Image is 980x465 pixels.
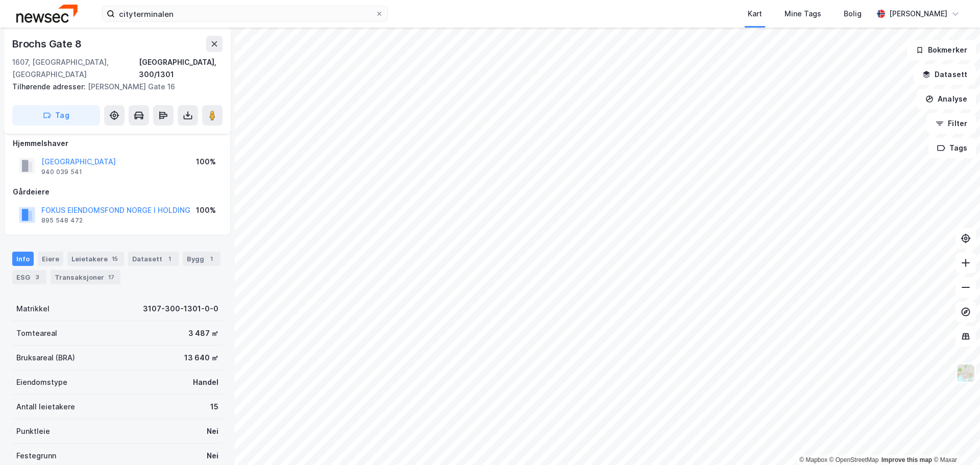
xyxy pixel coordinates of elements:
[12,105,100,126] button: Tag
[67,252,124,266] div: Leietakere
[207,450,218,462] div: Nei
[110,254,120,264] div: 15
[210,401,218,413] div: 15
[41,168,82,176] div: 940 039 541
[139,56,223,81] div: [GEOGRAPHIC_DATA], 300/1301
[206,254,216,264] div: 1
[188,327,218,339] div: 3 487 ㎡
[16,425,50,437] div: Punktleie
[13,186,222,198] div: Gårdeiere
[16,401,75,413] div: Antall leietakere
[927,113,976,134] button: Filter
[748,8,762,20] div: Kart
[889,8,947,20] div: [PERSON_NAME]
[207,425,218,437] div: Nei
[115,6,375,21] input: Søk på adresse, matrikkel, gårdeiere, leietakere eller personer
[16,327,57,339] div: Tomteareal
[128,252,179,266] div: Datasett
[32,272,42,282] div: 3
[12,82,88,91] span: Tilhørende adresser:
[193,376,218,388] div: Handel
[38,252,63,266] div: Eiere
[16,352,75,364] div: Bruksareal (BRA)
[164,254,175,264] div: 1
[12,81,214,93] div: [PERSON_NAME] Gate 16
[16,5,78,22] img: newsec-logo.f6e21ccffca1b3a03d2d.png
[16,303,50,315] div: Matrikkel
[184,352,218,364] div: 13 640 ㎡
[12,36,83,52] div: Brochs Gate 8
[799,456,827,463] a: Mapbox
[106,272,116,282] div: 17
[12,56,139,81] div: 1607, [GEOGRAPHIC_DATA], [GEOGRAPHIC_DATA]
[907,40,976,60] button: Bokmerker
[143,303,218,315] div: 3107-300-1301-0-0
[196,204,216,216] div: 100%
[917,89,976,109] button: Analyse
[196,156,216,168] div: 100%
[41,216,83,225] div: 895 548 472
[881,456,932,463] a: Improve this map
[785,8,821,20] div: Mine Tags
[956,363,975,383] img: Z
[51,270,120,284] div: Transaksjoner
[183,252,220,266] div: Bygg
[12,252,34,266] div: Info
[16,376,67,388] div: Eiendomstype
[844,8,862,20] div: Bolig
[928,138,976,158] button: Tags
[929,416,980,465] iframe: Chat Widget
[13,137,222,150] div: Hjemmelshaver
[16,450,56,462] div: Festegrunn
[829,456,879,463] a: OpenStreetMap
[12,270,46,284] div: ESG
[914,64,976,85] button: Datasett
